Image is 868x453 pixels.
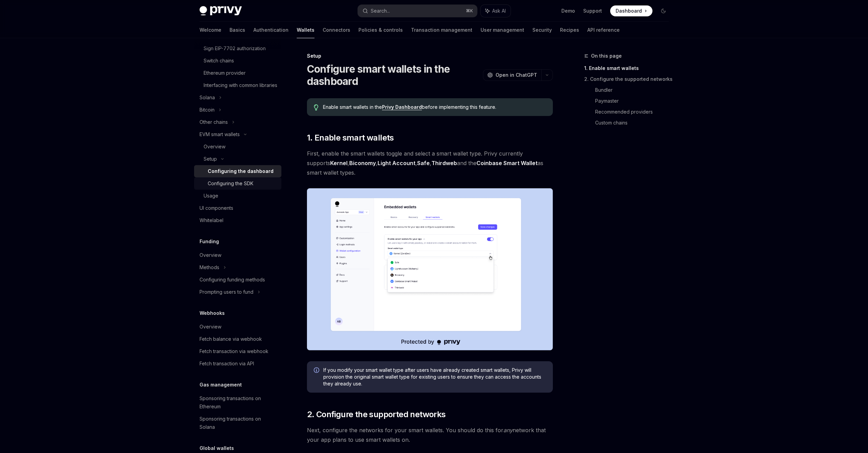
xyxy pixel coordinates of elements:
[200,276,265,284] div: Configuring funding methods
[204,192,218,200] div: Usage
[323,22,350,38] a: Connectors
[378,160,415,167] a: Light Account
[314,367,321,374] svg: Info
[595,96,674,106] a: Paymaster
[194,357,281,370] a: Fetch transaction via API
[314,104,319,111] svg: Tip
[194,333,281,345] a: Fetch balance via webhook
[307,425,553,444] span: Next, configure the networks for your smart wallets. You should do this for network that your app...
[476,160,538,167] a: Coinbase Smart Wallet
[584,74,674,85] a: 2. Configure the supported networks
[584,63,674,74] a: 1. Enable smart wallets
[591,52,622,60] span: On this page
[204,81,277,89] div: Interfacing with common libraries
[200,394,277,411] div: Sponsoring transactions on Ethereum
[323,367,546,387] span: If you modify your smart wallet type after users have already created smart wallets, Privy will p...
[194,177,281,190] a: Configuring the SDK
[561,8,575,14] a: Demo
[194,249,281,261] a: Overview
[200,6,242,16] img: dark logo
[204,57,234,65] div: Switch chains
[200,251,221,259] div: Overview
[466,8,473,14] span: ⌘ K
[560,22,579,38] a: Recipes
[492,8,506,14] span: Ask AI
[200,309,225,317] h5: Webhooks
[307,63,480,87] h1: Configure smart wallets in the dashboard
[200,118,228,126] div: Other chains
[595,117,674,128] a: Custom chains
[200,106,215,114] div: Bitcoin
[204,69,246,77] div: Ethereum provider
[349,160,376,167] a: Biconomy
[204,143,225,151] div: Overview
[307,53,553,59] div: Setup
[194,55,281,67] a: Switch chains
[307,149,553,177] span: First, enable the smart wallets toggle and select a smart wallet type. Privy currently supports ,...
[194,345,281,357] a: Fetch transaction via webhook
[200,22,221,38] a: Welcome
[194,202,281,214] a: UI components
[253,22,289,38] a: Authentication
[200,93,215,102] div: Solana
[371,7,390,15] div: Search...
[307,188,553,350] img: Sample enable smart wallets
[587,22,620,38] a: API reference
[194,214,281,227] a: Whitelabel
[208,179,253,188] div: Configuring the SDK
[307,409,446,420] span: 2. Configure the supported networks
[194,67,281,79] a: Ethereum provider
[204,155,217,163] div: Setup
[417,160,430,167] a: Safe
[382,104,422,110] a: Privy Dashboard
[194,165,281,177] a: Configuring the dashboard
[194,274,281,286] a: Configuring funding methods
[616,8,642,14] span: Dashboard
[358,22,403,38] a: Policies & controls
[200,335,262,343] div: Fetch balance via webhook
[496,72,537,78] span: Open in ChatGPT
[200,444,234,452] h5: Global wallets
[200,130,240,138] div: EVM smart wallets
[358,5,477,17] button: Search...⌘K
[481,5,511,17] button: Ask AI
[411,22,472,38] a: Transaction management
[194,392,281,413] a: Sponsoring transactions on Ethereum
[610,5,652,16] a: Dashboard
[481,22,524,38] a: User management
[323,104,546,111] span: Enable smart wallets in the before implementing this feature.
[208,167,274,175] div: Configuring the dashboard
[200,381,242,389] h5: Gas management
[330,160,348,167] a: Kernel
[200,237,219,246] h5: Funding
[297,22,314,38] a: Wallets
[595,85,674,96] a: Bundler
[194,190,281,202] a: Usage
[194,79,281,91] a: Interfacing with common libraries
[200,204,233,212] div: UI components
[194,141,281,153] a: Overview
[200,415,277,431] div: Sponsoring transactions on Solana
[595,106,674,117] a: Recommended providers
[200,323,221,331] div: Overview
[200,288,253,296] div: Prompting users to fund
[194,413,281,433] a: Sponsoring transactions on Solana
[200,360,254,368] div: Fetch transaction via API
[200,263,219,272] div: Methods
[483,69,541,81] button: Open in ChatGPT
[532,22,552,38] a: Security
[200,347,268,355] div: Fetch transaction via webhook
[230,22,245,38] a: Basics
[503,427,513,434] em: any
[431,160,457,167] a: Thirdweb
[583,8,602,14] a: Support
[200,216,223,224] div: Whitelabel
[658,5,669,16] button: Toggle dark mode
[307,132,394,143] span: 1. Enable smart wallets
[194,321,281,333] a: Overview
